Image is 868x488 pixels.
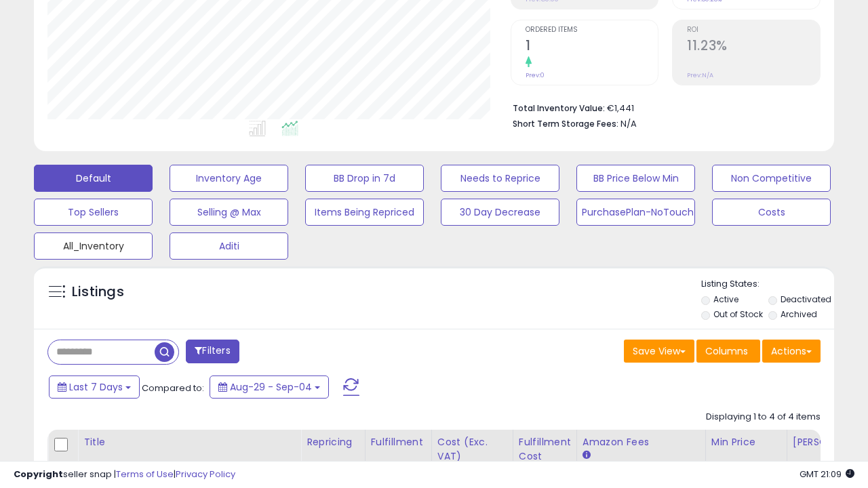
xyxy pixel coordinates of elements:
button: Non Competitive [712,165,831,192]
span: Aug-29 - Sep-04 [230,380,312,394]
span: Compared to: [142,382,204,394]
small: Prev: 0 [526,71,545,79]
div: seller snap | | [14,468,235,481]
div: Repricing [307,435,359,449]
button: Actions [762,340,821,363]
span: Ordered Items [526,26,658,34]
h5: Listings [72,283,124,302]
label: Deactivated [781,293,831,305]
button: Selling @ Max [170,199,288,226]
li: €1,441 [513,99,811,115]
label: Active [713,293,738,305]
div: Cost (Exc. VAT) [437,435,507,464]
button: All_Inventory [34,232,153,260]
span: ROI [687,26,820,34]
span: 2025-09-12 21:09 GMT [800,468,854,481]
strong: Copyright [14,468,63,481]
button: Needs to Reprice [441,165,559,192]
button: Top Sellers [34,199,153,226]
div: Fulfillment [371,435,426,449]
button: Last 7 Days [49,375,140,399]
button: Filters [186,340,239,363]
button: PurchasePlan-NoTouch [576,199,695,226]
div: Fulfillment Cost [519,435,571,464]
div: Amazon Fees [583,435,700,449]
a: Privacy Policy [176,468,235,481]
h2: 1 [526,38,658,56]
b: Short Term Storage Fees: [513,118,618,129]
button: Default [34,165,153,192]
button: Items Being Repriced [305,199,424,226]
a: Terms of Use [116,468,174,481]
p: Listing States: [701,278,834,291]
button: Aditi [170,232,288,260]
button: Inventory Age [170,165,288,192]
div: Title [83,435,295,449]
span: N/A [620,117,637,130]
div: Displaying 1 to 4 of 4 items [706,411,821,424]
button: BB Drop in 7d [305,165,424,192]
button: 30 Day Decrease [441,199,559,226]
button: Save View [624,340,694,363]
span: Columns [705,344,748,358]
small: Prev: N/A [687,71,713,79]
button: Aug-29 - Sep-04 [210,375,329,399]
div: Min Price [711,435,781,449]
button: BB Price Below Min [576,165,695,192]
span: Last 7 Days [69,380,123,394]
label: Out of Stock [713,308,763,320]
button: Costs [712,199,831,226]
small: Amazon Fees. [583,449,591,462]
label: Archived [781,308,817,320]
b: Total Inventory Value: [513,102,605,114]
button: Columns [696,340,760,363]
h2: 11.23% [687,38,820,56]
